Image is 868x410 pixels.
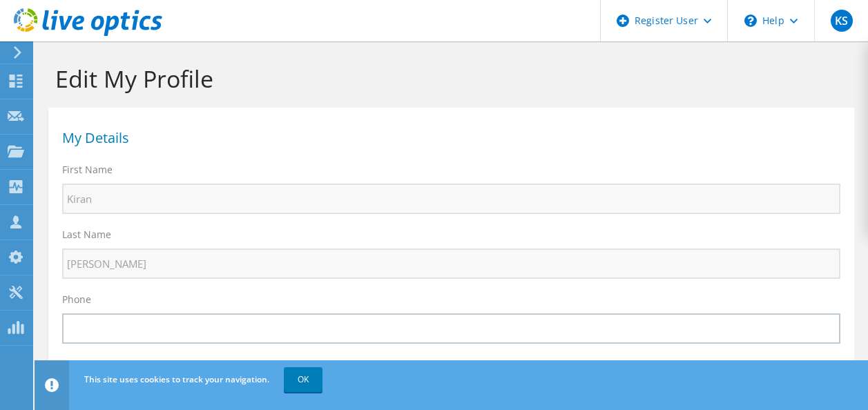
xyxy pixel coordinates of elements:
label: Last Name [62,228,111,242]
a: OK [284,367,322,392]
h1: My Details [62,131,833,145]
label: Phone [62,293,91,306]
svg: \n [744,14,757,27]
h1: Edit My Profile [55,64,840,93]
label: First Name [62,163,113,177]
span: KS [831,10,853,32]
span: This site uses cookies to track your navigation. [84,373,269,385]
label: Email [62,358,88,371]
